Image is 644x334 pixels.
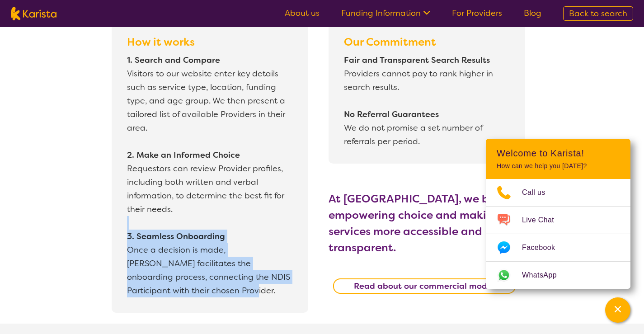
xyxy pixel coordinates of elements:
[486,179,630,289] ul: Choose channel
[344,53,510,148] p: Providers cannot pay to rank higher in search results. We do not promise a set number of referral...
[341,8,430,19] a: Funding Information
[127,53,293,297] p: Visitors to our website enter key details such as service type, location, funding type, and age g...
[452,8,502,19] a: For Providers
[285,8,320,19] a: About us
[486,139,630,289] div: Channel Menu
[522,186,556,199] span: Call us
[522,268,568,282] span: WhatsApp
[127,35,195,49] b: How it works
[127,231,225,242] b: 3. Seamless Onboarding
[11,7,56,20] img: Karista logo
[354,281,494,292] b: Read about our commercial model
[524,8,541,19] a: Blog
[569,8,627,19] span: Back to search
[344,109,439,120] b: No Referral Guarantees
[522,241,566,254] span: Facebook
[127,150,240,160] b: 2. Make an Informed Choice
[563,6,633,21] a: Back to search
[605,297,630,323] button: Channel Menu
[344,55,490,66] b: Fair and Transparent Search Results
[486,262,630,289] a: Web link opens in a new tab.
[329,191,545,256] h3: At [GEOGRAPHIC_DATA], we believe in empowering choice and making NDIS services more accessible an...
[127,55,220,66] b: 1. Search and Compare
[344,35,436,49] b: Our Commitment
[497,162,620,170] p: How can we help you [DATE]?
[497,148,620,159] h2: Welcome to Karista!
[522,213,565,227] span: Live Chat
